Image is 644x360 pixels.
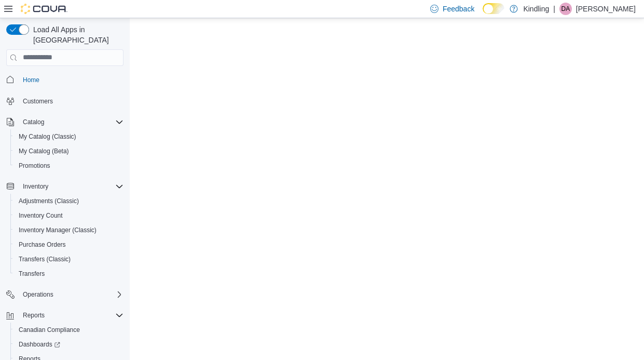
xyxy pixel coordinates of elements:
a: Home [19,74,44,86]
span: Adjustments (Classic) [19,197,79,205]
a: Inventory Count [15,209,67,222]
span: Dashboards [19,340,60,349]
a: Canadian Compliance [15,324,84,336]
a: Promotions [15,159,54,172]
button: Inventory Count [10,208,128,223]
div: Daniel Amyotte [559,3,572,15]
span: Inventory Manager (Classic) [15,224,124,236]
a: Purchase Orders [15,238,70,251]
span: Inventory Count [19,211,63,220]
a: Transfers (Classic) [15,253,75,265]
span: Transfers [19,270,45,278]
a: Inventory Manager (Classic) [15,224,101,236]
input: Dark Mode [483,3,504,14]
span: Home [23,76,39,84]
span: My Catalog (Classic) [15,130,124,143]
button: My Catalog (Classic) [10,129,128,144]
button: Adjustments (Classic) [10,194,128,208]
button: Reports [19,309,49,322]
button: Purchase Orders [10,237,128,252]
button: Inventory [2,179,128,194]
span: Catalog [23,118,44,126]
span: Inventory [19,180,124,193]
button: Inventory [19,180,52,193]
span: My Catalog (Beta) [15,145,124,157]
span: Transfers [15,268,124,280]
button: Operations [19,288,58,301]
a: Customers [19,95,57,108]
button: Transfers (Classic) [10,252,128,266]
button: Canadian Compliance [10,323,128,337]
span: Load All Apps in [GEOGRAPHIC_DATA] [29,24,124,45]
span: Transfers (Classic) [19,255,71,263]
button: Promotions [10,158,128,173]
span: Home [19,73,124,86]
button: Transfers [10,266,128,281]
span: Dashboards [15,338,124,351]
button: Catalog [19,116,48,128]
span: Inventory Manager (Classic) [19,226,97,234]
a: Adjustments (Classic) [15,195,83,207]
a: My Catalog (Beta) [15,145,73,157]
button: Inventory Manager (Classic) [10,223,128,237]
span: Inventory Count [15,209,124,222]
button: Operations [2,287,128,302]
span: Promotions [19,162,50,170]
span: My Catalog (Classic) [19,132,76,141]
span: Purchase Orders [15,238,124,251]
button: Reports [2,308,128,323]
span: Feedback [443,4,474,14]
a: My Catalog (Classic) [15,130,80,143]
span: Promotions [15,159,124,172]
p: Kindling [523,3,549,15]
p: [PERSON_NAME] [576,3,636,15]
button: Catalog [2,115,128,129]
a: Dashboards [15,338,64,351]
span: Reports [19,309,124,322]
span: Reports [23,311,45,319]
span: Transfers (Classic) [15,253,124,265]
span: Catalog [19,116,124,128]
span: Inventory [23,182,48,191]
span: Customers [23,97,53,105]
span: My Catalog (Beta) [19,147,69,155]
button: Home [2,72,128,87]
a: Transfers [15,268,49,280]
span: Purchase Orders [19,241,66,249]
span: Canadian Compliance [19,326,80,334]
span: Operations [23,290,53,299]
p: | [553,3,555,15]
span: Operations [19,288,124,301]
span: DA [561,3,570,15]
a: Dashboards [10,337,128,352]
img: Cova [21,4,67,14]
button: Customers [2,94,128,109]
span: Canadian Compliance [15,324,124,336]
span: Adjustments (Classic) [15,195,124,207]
span: Customers [19,95,124,108]
button: My Catalog (Beta) [10,144,128,158]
